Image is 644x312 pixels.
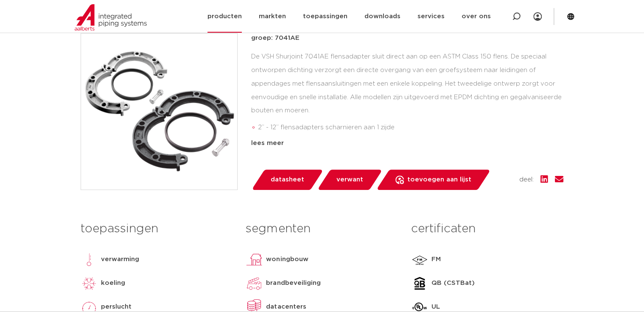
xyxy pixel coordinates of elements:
a: verwant [317,170,382,190]
li: 2” - 12” flensadapters scharnieren aan 1 zijde [258,121,563,134]
div: De VSH Shurjoint 7041AE flensadapter sluit direct aan op een ASTM Class 150 flens. De speciaal on... [251,50,563,135]
h3: toepassingen [81,220,233,237]
p: UL [431,302,440,312]
img: koeling [81,275,98,292]
li: 14” - 24” (Model 7041N) worden geleverd in twee losse segmenten, inclusief een trek-kit [258,134,563,148]
p: groep: 7041AE [251,33,563,43]
img: Product Image for VSH Shurjoint A150 flensadapter, EPDM dichting (groef x flens) [81,33,237,189]
p: koeling [101,278,125,288]
span: verwant [336,173,363,187]
span: datasheet [271,173,304,187]
a: datasheet [251,170,323,190]
p: verwarming [101,254,139,265]
h3: certificaten [411,220,563,237]
p: QB (CSTBat) [431,278,475,288]
div: lees meer [251,138,563,148]
p: woningbouw [266,254,308,265]
p: datacenters [266,302,306,312]
img: QB (CSTBat) [411,275,428,292]
p: FM [431,254,441,265]
img: verwarming [81,251,98,268]
p: perslucht [101,302,132,312]
img: woningbouw [246,251,263,268]
img: FM [411,251,428,268]
span: toevoegen aan lijst [407,173,471,187]
p: brandbeveiliging [266,278,320,288]
img: brandbeveiliging [246,275,263,292]
h3: segmenten [246,220,398,237]
span: deel: [519,175,534,185]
